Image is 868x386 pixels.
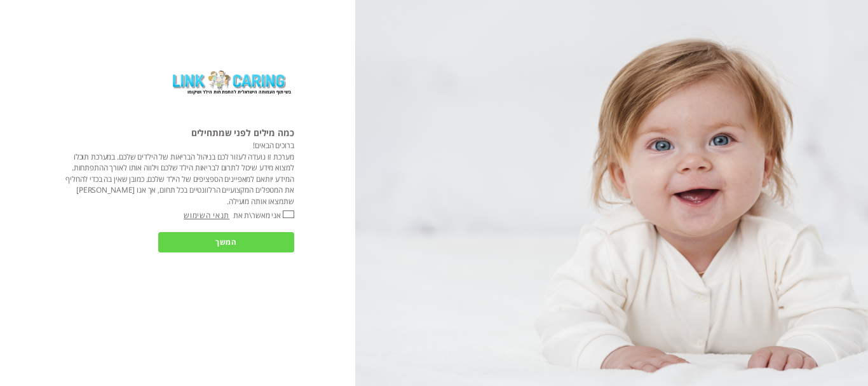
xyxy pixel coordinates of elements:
[174,89,290,95] label: בשיתוף העמותה הישראלית להתפתחות הילד ושיקומו
[233,210,281,220] label: אני מאשר\ת את
[62,140,294,207] p: ברוכים הבאים! מערכת זו נועדה לעזור לכם בניהול הבריאות של הילדים שלכם. במערכת תוכלו למצוא מידע שיכ...
[191,127,294,139] span: כמה מילים לפני שמתחילים
[158,232,294,252] input: המשך
[184,210,229,220] a: תנאי השימוש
